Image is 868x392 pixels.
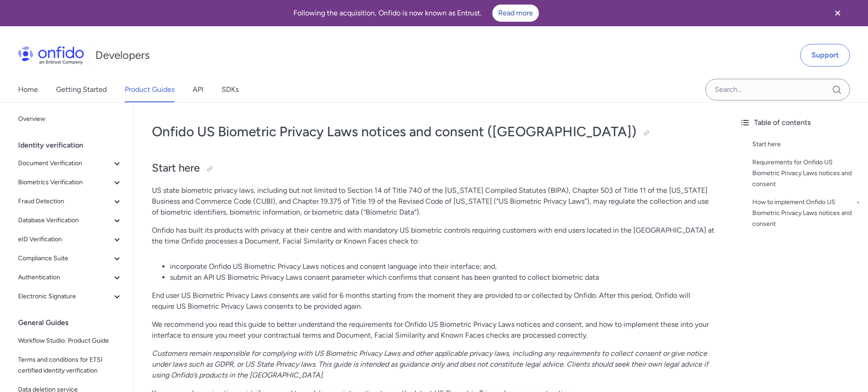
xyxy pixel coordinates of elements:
[18,354,123,376] span: Terms and conditions for ETSI certified identity verification
[14,230,126,249] button: eID Verification
[18,272,112,283] span: Authentication
[18,158,112,169] span: Document Verification
[752,197,861,229] a: How to implement Onfido US Biometric Privacy Laws notices and consent
[14,154,126,172] button: Document Verification
[752,139,861,150] a: Start here
[740,117,861,128] div: Table of contents
[95,48,150,62] h1: Developers
[11,5,821,22] div: Following the acquisition, Onfido is now known as Entrust.
[222,77,239,102] a: SDKs
[193,77,203,102] a: API
[152,185,714,218] p: US state biometric privacy laws, including but not limited to Section 14 of Title 740 of the [US_...
[56,77,107,102] a: Getting Started
[152,161,714,176] h2: Start here
[492,5,539,22] a: Read more
[832,8,843,19] svg: Close banner
[18,335,123,346] span: Workflow Studio: Product Guide
[18,136,130,154] div: Identity verification
[14,268,126,287] button: Authentication
[170,272,714,283] li: submit an API US Biometric Privacy Laws consent parameter which confirms that consent has been gr...
[752,157,861,190] a: Requirements for Onfido US Biometric Privacy Laws notices and consent
[821,2,854,24] button: Close banner
[14,249,126,268] button: Compliance Suite
[14,192,126,210] button: Fraud Detection
[18,177,112,188] span: Biometrics Verification
[14,332,126,350] a: Workflow Studio: Product Guide
[18,215,112,226] span: Database Verification
[14,173,126,191] button: Biometrics Verification
[14,110,126,128] a: Overview
[14,351,126,380] a: Terms and conditions for ETSI certified identity verification
[14,287,126,306] button: Electronic Signature
[18,234,112,245] span: eID Verification
[18,196,112,207] span: Fraud Detection
[125,77,175,102] a: Product Guides
[18,114,123,124] span: Overview
[152,290,714,312] p: End user US Biometric Privacy Laws consents are valid for 6 months starting from the moment they ...
[18,314,130,332] div: General Guides
[18,77,38,102] a: Home
[705,79,850,100] input: Onfido search input field
[18,46,84,64] img: Onfido Logo
[152,225,714,247] p: Onfido has built its products with privacy at their centre and with mandatory US biometric contro...
[18,291,112,302] span: Electronic Signature
[152,123,714,141] h1: Onfido US Biometric Privacy Laws notices and consent ([GEOGRAPHIC_DATA])
[152,319,714,341] p: We recommend you read this guide to better understand the requirements for Onfido US Biometric Pr...
[170,261,714,272] li: incorporate Onfido US Biometric Privacy Laws notices and consent language into their interface; and,
[14,211,126,229] button: Database Verification
[800,44,850,67] a: Support
[152,349,708,379] em: Customers remain responsible for complying with US Biometric Privacy Laws and other applicable pr...
[18,253,112,264] span: Compliance Suite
